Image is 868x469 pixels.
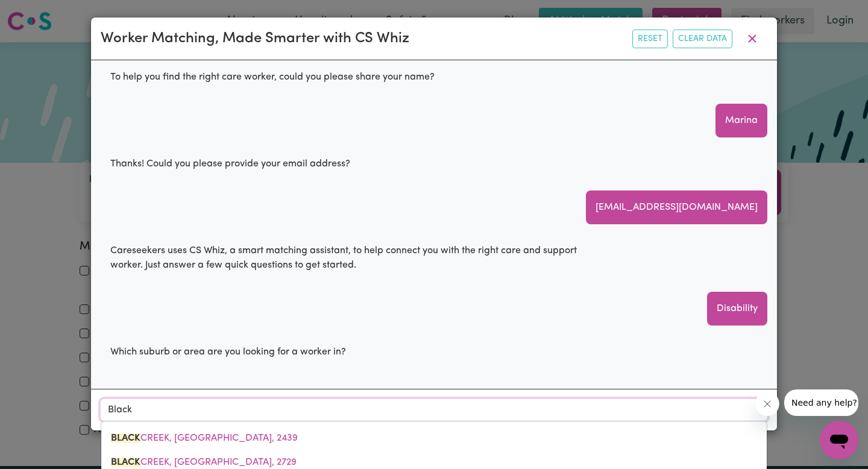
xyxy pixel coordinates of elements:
[784,389,858,416] iframe: Message from company
[715,104,767,137] div: Marina
[820,421,858,459] iframe: Button to launch messaging window
[111,433,298,443] span: CREEK, [GEOGRAPHIC_DATA], 2439
[111,433,140,443] mark: BLACK
[673,30,732,48] button: Clear Data
[755,392,779,416] iframe: Close message
[101,147,360,181] div: Thanks! Could you please provide your email address?
[101,234,601,282] div: Careseekers uses CS Whiz, a smart matching assistant, to help connect you with the right care and...
[101,28,409,49] div: Worker Matching, Made Smarter with CS Whiz
[101,60,444,94] div: To help you find the right care worker, could you please share your name?
[632,30,668,48] button: Reset
[111,458,140,467] mark: BLACK
[101,399,767,421] input: Enter a suburb
[101,335,356,369] div: Which suburb or area are you looking for a worker in?
[111,458,297,467] span: CREEK, [GEOGRAPHIC_DATA], 2729
[707,292,767,326] div: Disability
[586,190,767,224] div: [EMAIL_ADDRESS][DOMAIN_NAME]
[101,426,767,450] a: BLACK CREEK, New South Wales, 2439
